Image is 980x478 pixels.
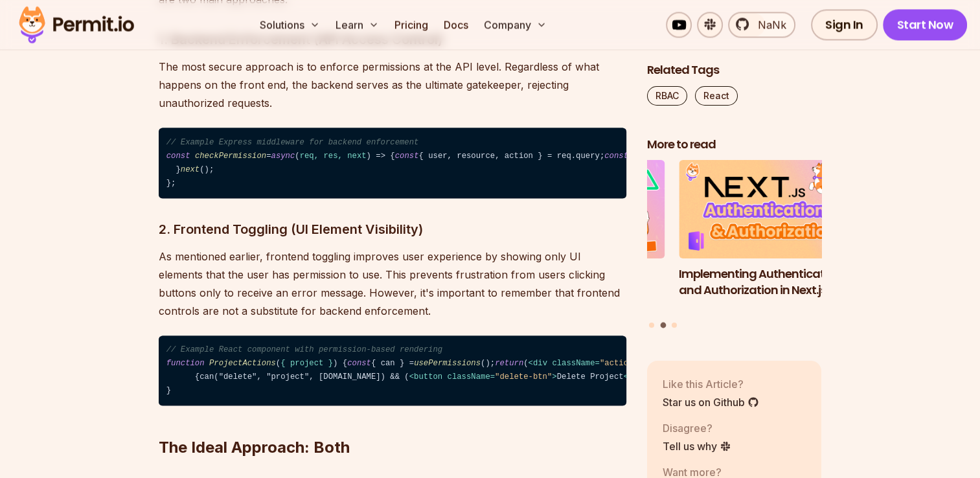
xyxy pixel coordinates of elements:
[695,86,738,106] a: React
[679,161,854,315] a: Implementing Authentication and Authorization in Next.jsImplementing Authentication and Authoriza...
[679,161,854,259] img: Implementing Authentication and Authorization in Next.js
[159,219,626,240] h3: 2. Frontend Toggling (UI Element Visibility)
[647,137,822,153] h2: More to read
[347,359,371,368] span: const
[409,372,557,381] span: < = >
[663,438,731,454] a: Tell us why
[624,372,667,381] span: </ >
[159,128,626,198] code: = ( ) => { { user, resource, action } = req. ; permitted = permit. (user, action, resource); (!pe...
[663,376,759,392] p: Like this Article?
[533,359,547,368] span: div
[439,12,473,38] a: Docs
[811,9,878,40] a: Sign In
[663,420,731,436] p: Disagree?
[647,161,822,330] div: Posts
[181,165,199,174] span: next
[552,359,595,368] span: className
[159,58,626,112] p: The most secure approach is to enforce permissions at the API level. Regardless of what happens o...
[166,138,419,147] span: // Example Express middleware for backend enforcement
[647,86,687,106] a: RBAC
[576,152,600,161] span: query
[255,12,325,38] button: Solutions
[166,359,205,368] span: function
[883,9,968,40] a: Start Now
[600,359,643,368] span: "actions"
[195,152,266,161] span: checkPermission
[166,345,442,354] span: // Example React component with permission-based rendering
[663,394,759,410] a: Star us on Github
[495,359,523,368] span: return
[271,152,295,161] span: async
[159,247,626,320] p: As mentioned earlier, frontend toggling improves user experience by showing only UI elements that...
[209,359,276,368] span: ProjectActions
[679,161,854,315] li: 2 of 3
[166,152,190,161] span: const
[330,12,384,38] button: Learn
[389,12,433,38] a: Pricing
[495,372,552,381] span: "delete-btn"
[448,372,490,381] span: className
[414,359,481,368] span: usePermissions
[649,323,654,328] button: Go to slide 1
[728,12,795,38] a: NaNk
[159,336,626,406] code: ( ) { { can } = (); ( ); }
[479,12,552,38] button: Company
[660,323,666,328] button: Go to slide 2
[490,266,665,299] h3: Implementing Multi-Tenant RBAC in Nuxt.js
[679,266,854,299] h3: Implementing Authentication and Authorization in Next.js
[672,323,677,328] button: Go to slide 3
[604,152,628,161] span: const
[300,152,367,161] span: req, res, next
[490,161,665,315] li: 1 of 3
[750,17,786,32] span: NaNk
[647,62,822,78] h2: Related Tags
[13,3,140,47] img: Permit logo
[414,372,442,381] span: button
[280,359,333,368] span: { project }
[529,359,648,368] span: < = >
[395,152,419,161] span: const
[159,385,626,457] h2: The Ideal Approach: Both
